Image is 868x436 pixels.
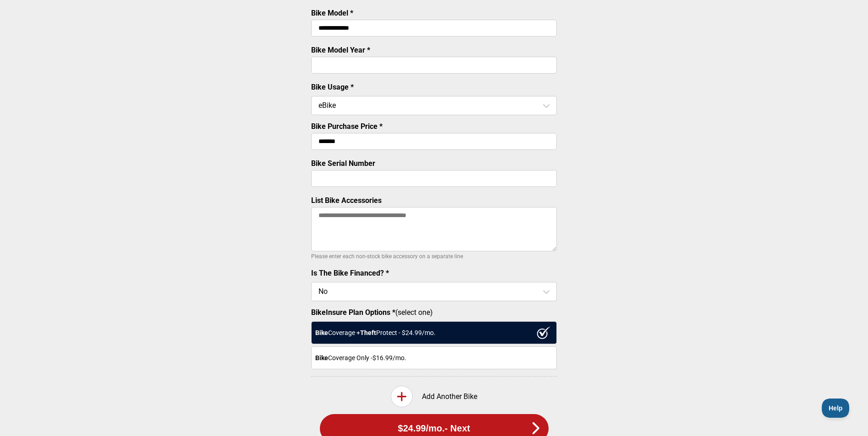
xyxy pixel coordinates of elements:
[311,386,557,407] div: Add Another Bike
[537,326,550,339] img: ux1sgP1Haf775SAghJI38DyDlYP+32lKFAAAAAElFTkSuQmCC
[311,346,557,369] div: Coverage Only - $16.99 /mo.
[311,196,382,205] label: List Bike Accessories
[311,308,557,317] label: (select one)
[360,329,376,336] strong: Theft
[311,9,353,17] label: Bike Model *
[311,83,354,91] label: Bike Usage *
[311,308,395,317] strong: BikeInsure Plan Options *
[311,122,383,131] label: Bike Purchase Price *
[311,46,370,54] label: Bike Model Year *
[315,329,328,336] strong: Bike
[311,251,557,262] p: Please enter each non-stock bike accessory on a separate line
[822,399,850,418] iframe: Toggle Customer Support
[311,321,557,344] div: Coverage + Protect - $ 24.99 /mo.
[311,159,375,168] label: Bike Serial Number
[311,269,389,277] label: Is The Bike Financed? *
[315,354,328,362] strong: Bike
[426,423,445,434] span: /mo.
